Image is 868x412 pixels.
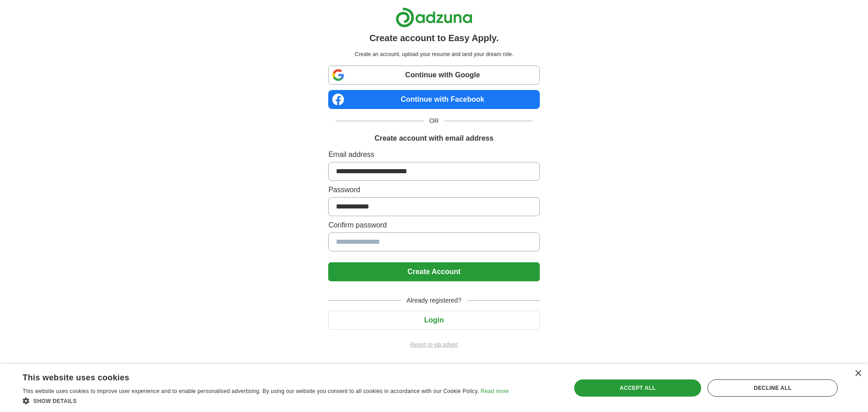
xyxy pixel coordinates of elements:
[708,379,838,397] div: Decline all
[328,311,539,330] button: Login
[424,116,444,126] span: OR
[23,396,509,405] div: Show details
[481,388,509,394] a: Read more, opens a new window
[330,50,538,58] p: Create an account, upload your resume and land your dream role.
[328,316,539,324] a: Login
[23,369,486,383] div: This website uses cookies
[854,370,861,377] div: Close
[328,90,539,109] a: Continue with Facebook
[23,388,479,394] span: This website uses cookies to improve user experience and to enable personalised advertising. By u...
[401,296,467,305] span: Already registered?
[328,220,539,231] label: Confirm password
[328,149,539,160] label: Email address
[328,185,539,195] label: Password
[369,31,499,45] h1: Create account to Easy Apply.
[328,262,539,281] button: Create Account
[33,398,77,404] span: Show details
[328,66,539,85] a: Continue with Google
[396,7,472,28] img: Adzuna logo
[374,133,493,144] h1: Create account with email address
[574,379,702,397] div: Accept all
[328,341,539,349] a: Return to job advert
